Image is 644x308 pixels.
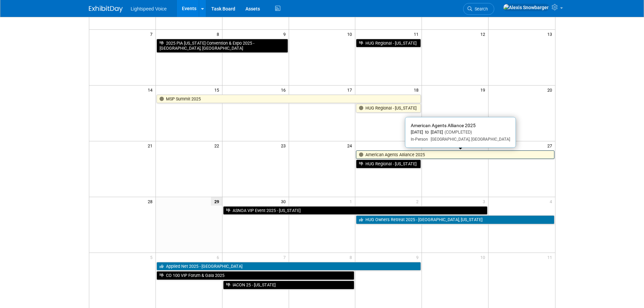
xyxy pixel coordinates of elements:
[463,3,494,15] a: Search
[157,262,421,271] a: Applied Net 2025 - [GEOGRAPHIC_DATA]
[415,197,422,206] span: 2
[503,4,549,11] img: Alexis Snowbarger
[480,253,488,261] span: 10
[223,206,487,215] a: ASNOA VIP Event 2025 - [US_STATE]
[149,30,156,38] span: 7
[547,30,555,38] span: 13
[216,30,222,38] span: 8
[280,86,289,94] span: 16
[349,197,355,206] span: 1
[347,141,355,150] span: 24
[482,197,488,206] span: 3
[283,253,289,261] span: 7
[223,281,355,289] a: IACON 25 - [US_STATE]
[149,253,156,261] span: 5
[356,39,421,48] a: HUG Regional - [US_STATE]
[211,197,222,206] span: 29
[280,141,289,150] span: 23
[413,30,422,38] span: 11
[411,129,510,135] div: [DATE] to [DATE]
[349,253,355,261] span: 8
[480,30,488,38] span: 12
[147,197,156,206] span: 28
[216,253,222,261] span: 6
[547,141,555,150] span: 27
[157,271,355,280] a: CO 100 VIP Forum & Gala 2025
[547,86,555,94] span: 20
[89,6,123,13] img: ExhibitDay
[283,30,289,38] span: 9
[411,137,428,142] span: In-Person
[214,141,222,150] span: 22
[356,215,554,224] a: HUG Owners Retreat 2025 - [GEOGRAPHIC_DATA], [US_STATE]
[356,150,554,159] a: American Agents Alliance 2025
[347,86,355,94] span: 17
[280,197,289,206] span: 30
[472,6,488,11] span: Search
[147,86,156,94] span: 14
[415,253,422,261] span: 9
[157,95,421,103] a: MSP Summit 2025
[356,160,421,168] a: HUG Regional - [US_STATE]
[428,137,510,142] span: [GEOGRAPHIC_DATA], [GEOGRAPHIC_DATA]
[214,86,222,94] span: 15
[413,86,422,94] span: 18
[443,129,472,135] span: (COMPLETED)
[547,253,555,261] span: 11
[411,123,476,128] span: American Agents Alliance 2025
[480,86,488,94] span: 19
[356,104,421,113] a: HUG Regional - [US_STATE]
[549,197,555,206] span: 4
[347,30,355,38] span: 10
[157,39,288,53] a: 2025 PIA [US_STATE] Convention & Expo 2025 - [GEOGRAPHIC_DATA], [GEOGRAPHIC_DATA]
[131,6,167,11] span: Lightspeed Voice
[147,141,156,150] span: 21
